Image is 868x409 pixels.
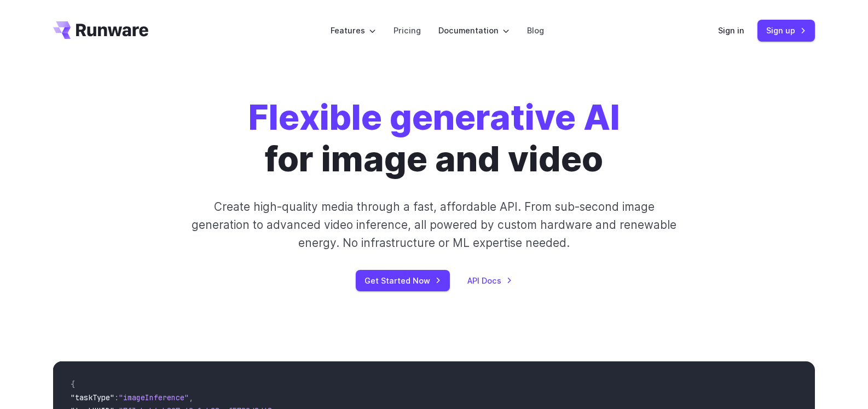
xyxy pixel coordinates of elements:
[438,24,510,37] label: Documentation
[394,24,421,37] a: Pricing
[527,24,544,37] a: Blog
[71,393,114,402] span: "taskType"
[331,24,376,37] label: Features
[53,21,148,39] a: Go to /
[467,274,512,287] a: API Docs
[248,96,620,138] strong: Flexible generative AI
[356,270,450,291] a: Get Started Now
[119,393,189,402] span: "imageInference"
[189,393,193,402] span: ,
[248,96,620,180] h1: for image and video
[114,393,119,402] span: :
[190,198,678,252] p: Create high-quality media through a fast, affordable API. From sub-second image generation to adv...
[757,20,815,41] a: Sign up
[71,379,75,389] span: {
[718,24,744,37] a: Sign in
